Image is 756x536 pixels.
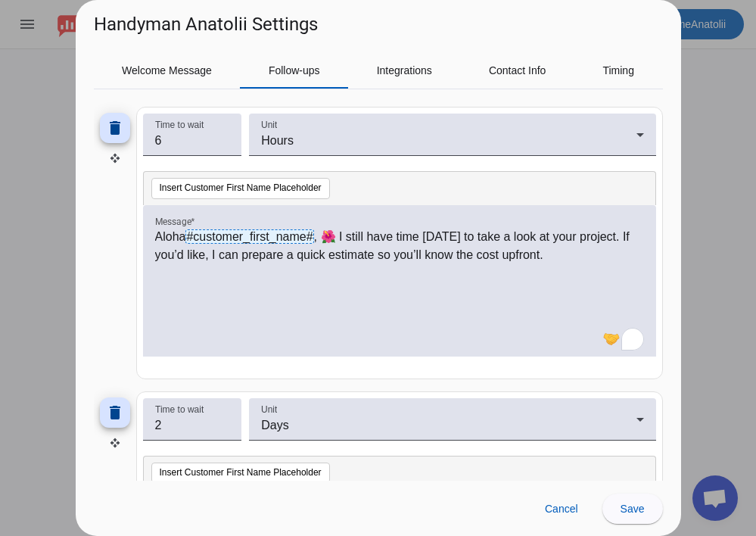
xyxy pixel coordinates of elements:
mat-icon: delete [106,404,124,422]
mat-label: Unit [261,404,277,414]
button: Save [602,494,663,524]
span: Hours [261,134,294,147]
span: #customer_first_name# [185,229,313,244]
button: Insert Customer First Name Placeholder [151,178,330,199]
span: Cancel [545,503,578,515]
span: Welcome Message [122,65,212,76]
p: Aloha , 🌺 I still have time [DATE] to take a look at your project. If you’d like, I can prepare a... [155,228,644,264]
mat-label: Unit [261,120,277,129]
mat-label: Time to wait [155,120,204,129]
button: Insert Customer First Name Placeholder [151,463,330,484]
span: Integrations [377,65,432,76]
mat-icon: delete [106,119,124,137]
mat-label: Time to wait [155,404,204,414]
h1: Handyman Anatolii Settings [94,12,318,36]
span: Timing [602,65,634,76]
button: Cancel [533,494,590,524]
span: Days [261,419,288,432]
span: Contact Info [489,65,546,76]
div: To enrich screen reader interactions, please activate Accessibility in Grammarly extension settings [155,228,644,351]
span: Save [621,503,645,515]
span: Follow-ups [269,65,320,76]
